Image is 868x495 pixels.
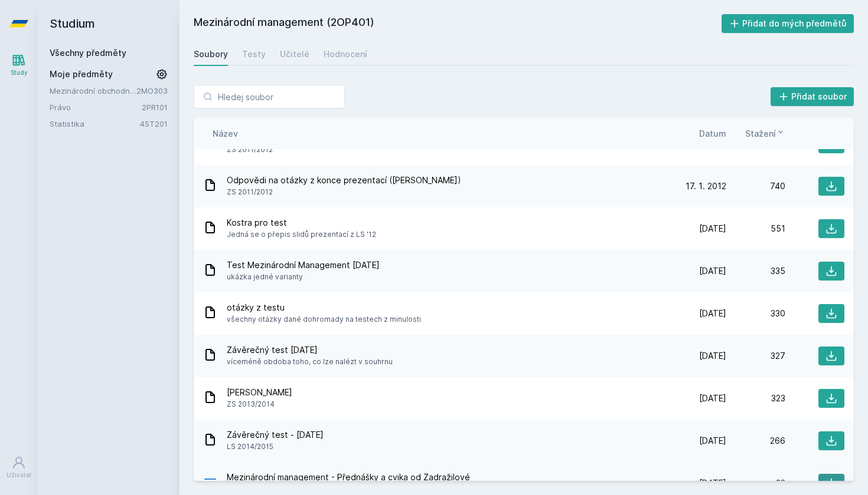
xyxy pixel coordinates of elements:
div: Uživatel [6,471,31,480]
span: Závěrečný test - [DATE] [227,429,324,441]
span: všechny otázky dané dohromady na testech z minulosti [227,313,421,325]
div: Hodnocení [324,48,367,60]
span: ZS 2011/2012 [227,186,461,198]
a: Uživatel [2,450,35,486]
span: LS 2014/2015 [227,441,324,453]
span: Jedná se o přepis slidů prezentací z LS '12 [227,229,376,240]
button: Datum [699,127,726,140]
div: .DOCX [203,475,217,492]
span: [DATE] [699,435,726,447]
div: Učitelé [280,48,309,60]
a: 2MO303 [136,86,168,95]
span: [DATE] [699,392,726,404]
span: [DATE] [699,350,726,362]
div: 327 [726,350,785,362]
span: 17. 1. 2012 [686,180,726,192]
span: Odpovědi na otázky z konce prezentací ([PERSON_NAME]) [227,174,461,186]
a: Statistika [50,118,140,130]
span: [DATE] [699,265,726,277]
span: Moje předměty [50,68,113,80]
div: 740 [726,180,785,192]
a: Právo [50,101,142,113]
button: Stažení [745,127,785,140]
span: [DATE] [699,477,726,489]
span: ukázka jedné varianty [227,271,380,283]
a: Mezinárodní obchodní jednání a protokol [50,85,136,97]
span: Kostra pro test [227,217,376,229]
span: [DATE] [699,223,726,235]
span: Mezinárodní management - Přednášky a cvika od Zadražilové [227,471,470,483]
div: 330 [726,308,785,319]
button: Název [213,127,238,140]
a: Učitelé [280,42,309,66]
div: Testy [242,48,266,60]
span: [PERSON_NAME] [227,387,292,398]
span: Test Mezinárodní Management [DATE] [227,259,380,271]
a: Hodnocení [324,42,367,66]
a: Testy [242,42,266,66]
span: ZS 2011/2012 [227,144,290,156]
div: 32 [726,477,785,489]
div: 266 [726,435,785,447]
div: Study [11,68,28,77]
span: Závěrečný test [DATE] [227,344,393,356]
a: 4ST201 [140,119,168,128]
div: Soubory [194,48,228,60]
span: otázky z testu [227,302,421,313]
a: Všechny předměty [50,48,126,58]
input: Hledej soubor [194,85,345,108]
a: 2PR101 [142,103,168,112]
button: Přidat soubor [771,87,854,106]
h2: Mezinárodní management (2OP401) [194,14,722,33]
a: Soubory [194,42,228,66]
div: 335 [726,265,785,277]
a: Study [2,47,35,83]
span: víceméně obdoba toho, co lze nalézt v souhrnu [227,356,393,368]
div: 323 [726,392,785,404]
div: 551 [726,223,785,235]
span: Stažení [745,127,776,140]
span: [DATE] [699,308,726,319]
button: Přidat do mých předmětů [722,14,854,33]
span: ZS 2013/2014 [227,398,292,410]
